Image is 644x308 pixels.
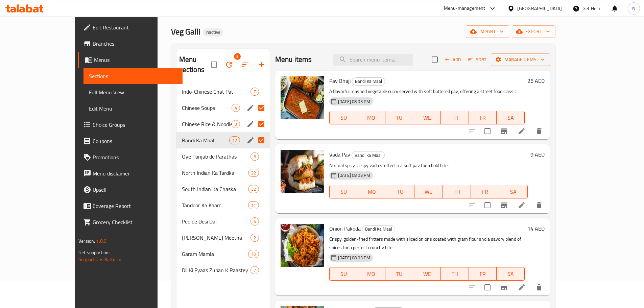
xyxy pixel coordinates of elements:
[441,111,469,124] button: TH
[466,25,509,38] button: import
[388,269,410,279] span: TU
[182,120,232,128] span: Chinese Rice & Noodles
[182,136,229,144] span: Bandi Ka Maal
[78,52,183,68] a: Menus
[442,54,463,65] button: Add
[93,23,177,31] span: Edit Restaurant
[385,267,413,281] button: TU
[207,57,221,72] span: Select all sections
[176,181,270,197] div: South Indian Ka Chaska32
[352,77,385,85] span: Bandi Ka Maal
[428,52,442,67] span: Select section
[245,119,256,129] button: edit
[182,104,232,112] span: Chinese Soups
[385,111,413,124] button: TU
[499,185,528,198] button: SA
[182,234,251,242] span: [PERSON_NAME] Meetha
[480,198,495,212] span: Select to update
[251,153,259,160] span: 5
[517,5,562,12] div: [GEOGRAPHIC_DATA]
[499,269,522,279] span: SA
[232,120,240,128] div: items
[389,187,412,197] span: TU
[512,25,555,38] button: export
[248,170,259,176] span: 22
[480,124,495,138] span: Select to update
[94,56,177,64] span: Menus
[96,237,107,245] span: 1.0.0
[442,54,463,65] span: Add item
[531,123,547,139] button: delete
[248,185,259,193] div: items
[496,279,512,295] button: Branch-specific-item
[176,230,270,246] div: [PERSON_NAME] Meetha2
[78,237,95,245] span: Version:
[444,113,466,123] span: TH
[468,56,486,64] span: Sort
[176,148,270,165] div: Oye Panjab de Parathas5
[84,100,183,117] a: Edit Menu
[245,135,256,145] button: edit
[251,267,259,274] span: 7
[251,218,259,225] span: 4
[182,217,251,226] div: Peo de Desi Dal
[182,169,248,177] span: North Indian Ka Tardka
[469,267,497,281] button: FR
[182,234,251,242] div: Yaara Nal Meetha
[496,197,512,213] button: Branch-specific-item
[332,269,355,279] span: SU
[78,35,183,52] a: Branches
[281,224,324,267] img: Onion Pakoda
[413,267,441,281] button: WE
[441,267,469,281] button: TH
[237,56,254,73] span: Sort sections
[179,54,211,75] h2: Menu sections
[360,113,382,123] span: MO
[416,269,438,279] span: WE
[78,165,183,182] a: Menu disclaimer
[471,27,504,36] span: import
[78,255,121,264] a: Support.OpsPlatform
[89,104,177,113] span: Edit Menu
[176,165,270,181] div: North Indian Ka Tardka22
[176,132,270,148] div: Bandi Ka Maal12edit
[530,150,545,159] h6: 9 AED
[93,186,177,194] span: Upsell
[531,197,547,213] button: delete
[329,161,528,170] p: Normal spicy, crispy vada stuffed in a soft pav for a bold bite.
[248,186,259,192] span: 32
[333,54,413,66] input: search
[176,213,270,230] div: Peo de Desi Dal4
[352,151,385,159] div: Bandi Ka Maal
[248,169,259,177] div: items
[182,266,251,274] div: Dil Ki Pyaas Zuban K Raastey
[171,24,200,39] span: Veg Galli
[335,255,373,261] span: [DATE] 08:03 PM
[329,76,351,86] span: Pav Bhaji
[275,54,312,65] h2: Menu items
[232,121,240,127] span: 9
[93,40,177,48] span: Branches
[474,187,497,197] span: FR
[357,111,385,124] button: MO
[469,111,497,124] button: FR
[518,127,526,135] a: Edit menu item
[182,201,248,209] span: Tandoor Ka Kaam
[251,217,259,226] div: items
[499,113,522,123] span: SA
[281,150,324,193] img: Vada Pav
[84,84,183,100] a: Full Menu View
[496,123,512,139] button: Branch-specific-item
[518,201,526,209] a: Edit menu item
[527,76,545,86] h6: 26 AED
[444,56,462,64] span: Add
[182,185,248,193] div: South Indian Ka Chaska
[417,187,440,197] span: WE
[358,185,386,198] button: MO
[248,250,259,258] div: items
[413,111,441,124] button: WE
[230,137,240,144] span: 12
[329,223,361,234] span: Onion Pakoda
[229,136,240,144] div: items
